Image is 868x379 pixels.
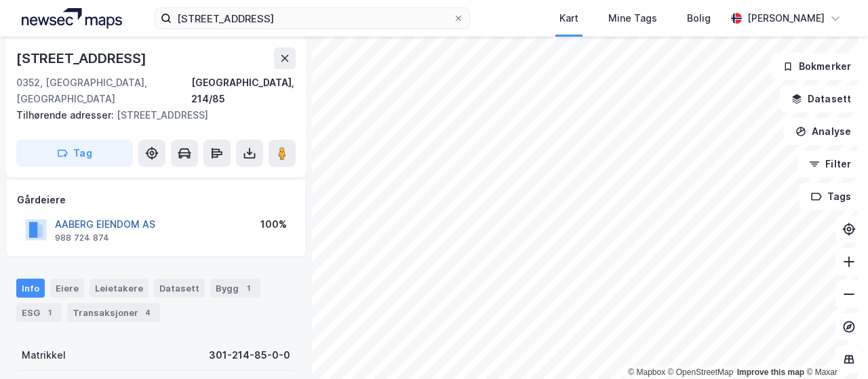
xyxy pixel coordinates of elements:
div: Mine Tags [608,10,657,26]
div: Transaksjoner [67,303,160,322]
div: Datasett [154,279,205,298]
div: 4 [141,306,155,319]
div: Bygg [210,279,260,298]
button: Filter [797,151,863,178]
span: Tilhørende adresser: [16,109,117,121]
div: [PERSON_NAME] [747,10,825,26]
div: [STREET_ADDRESS] [16,107,285,123]
div: Info [16,279,45,298]
img: logo.a4113a55bc3d86da70a041830d287a7e.svg [22,8,122,28]
button: Datasett [780,85,863,113]
div: Kart [559,10,578,26]
div: 0352, [GEOGRAPHIC_DATA], [GEOGRAPHIC_DATA] [16,75,191,107]
input: Søk på adresse, matrikkel, gårdeiere, leietakere eller personer [172,8,453,28]
div: Eiere [50,279,84,298]
a: Improve this map [737,367,804,377]
div: ESG [16,303,62,322]
div: 988 724 874 [55,233,109,243]
div: 100% [260,216,287,233]
button: Tags [800,183,863,210]
a: OpenStreetMap [668,367,734,377]
button: Analyse [784,118,863,145]
div: [STREET_ADDRESS] [16,47,149,69]
a: Mapbox [628,367,665,377]
iframe: Chat Widget [800,314,868,379]
div: Leietakere [90,279,149,298]
div: [GEOGRAPHIC_DATA], 214/85 [191,75,296,107]
div: Kontrollprogram for chat [800,314,868,379]
button: Tag [16,140,133,167]
div: Gårdeiere [17,192,295,208]
div: 1 [43,306,56,319]
button: Bokmerker [771,53,863,80]
div: 301-214-85-0-0 [209,347,290,363]
div: Matrikkel [22,347,66,363]
div: Bolig [687,10,711,26]
div: 1 [241,281,255,295]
